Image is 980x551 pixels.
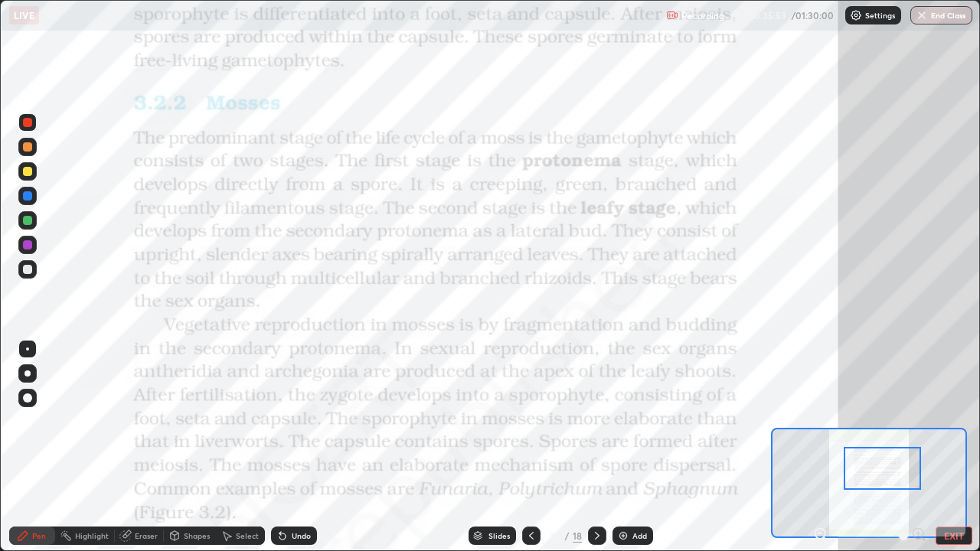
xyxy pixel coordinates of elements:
div: Pen [32,532,46,540]
div: Select [236,532,259,540]
p: LIVE [14,9,34,21]
div: Eraser [135,532,158,540]
div: Slides [488,532,510,540]
div: Shapes [184,532,210,540]
div: 12 [547,531,562,540]
button: EXIT [936,527,972,545]
p: Settings [865,11,895,19]
div: Highlight [75,532,109,540]
p: PK. [45,9,60,21]
img: recording.375f2c34.svg [666,9,678,21]
img: class-settings-icons [850,9,862,21]
div: Undo [292,532,311,540]
button: End Class [910,6,972,24]
div: 18 [573,529,582,543]
img: end-class-cross [916,9,928,21]
div: Add [632,532,647,540]
div: / [565,531,570,540]
p: Recording [681,10,724,21]
img: add-slide-button [617,530,629,542]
